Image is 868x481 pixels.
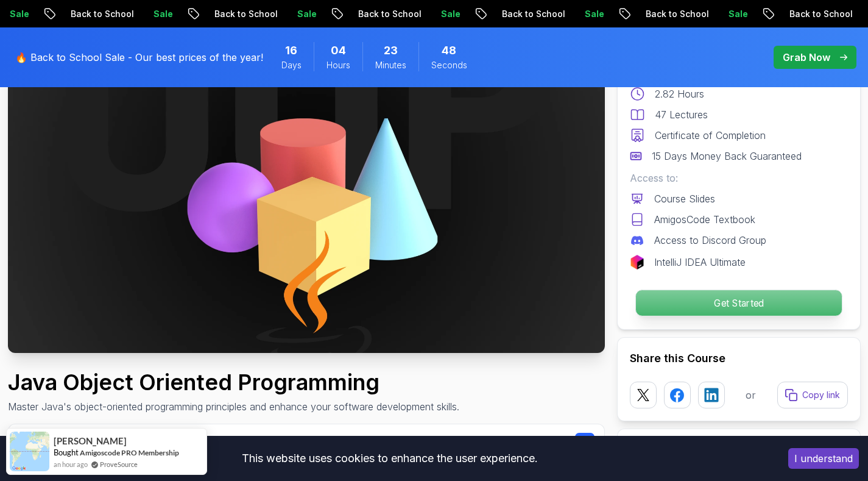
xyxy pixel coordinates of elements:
[54,447,79,457] span: Bought
[284,8,323,20] p: Sale
[140,8,179,20] p: Sale
[802,389,840,401] p: Copy link
[100,459,138,469] a: ProveSource
[635,290,842,316] button: Get Started
[571,8,610,20] p: Sale
[345,8,428,20] p: Back to School
[777,382,848,408] button: Copy link
[15,50,263,65] p: 🔥 Back to School Sale - Our best prices of the year!
[201,8,284,20] p: Back to School
[654,255,746,269] p: IntelliJ IDEA Ultimate
[654,233,766,248] p: Access to Discord Group
[10,432,49,471] img: provesource social proof notification image
[8,399,459,414] p: Master Java's object-oriented programming principles and enhance your software development skills.
[331,42,346,59] span: 4 Hours
[8,370,459,394] h1: Java Object Oriented Programming
[8,17,605,353] img: java-object-oriented-programming_thumbnail
[326,59,350,71] span: Hours
[746,388,756,402] p: or
[9,445,770,472] div: This website uses cookies to enhance the user experience.
[788,448,859,469] button: Accept cookies
[489,8,571,20] p: Back to School
[54,459,88,469] span: an hour ago
[285,42,297,59] span: 16 Days
[654,212,755,227] p: AmigosCode Textbook
[428,8,467,20] p: Sale
[715,8,754,20] p: Sale
[57,8,140,20] p: Back to School
[654,191,715,206] p: Course Slides
[635,290,841,316] p: Get Started
[281,59,302,71] span: Days
[632,8,715,20] p: Back to School
[384,42,398,59] span: 23 Minutes
[655,107,708,122] p: 47 Lectures
[442,42,456,59] span: 48 Seconds
[375,59,406,71] span: Minutes
[783,50,830,65] p: Grab Now
[776,8,859,20] p: Back to School
[655,87,704,101] p: 2.82 Hours
[54,436,127,446] span: [PERSON_NAME]
[630,255,644,269] img: jetbrains logo
[431,59,467,71] span: Seconds
[652,149,802,163] p: 15 Days Money Back Guaranteed
[630,350,848,367] h2: Share this Course
[630,171,848,185] p: Access to:
[655,128,766,143] p: Certificate of Completion
[80,448,179,457] a: Amigoscode PRO Membership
